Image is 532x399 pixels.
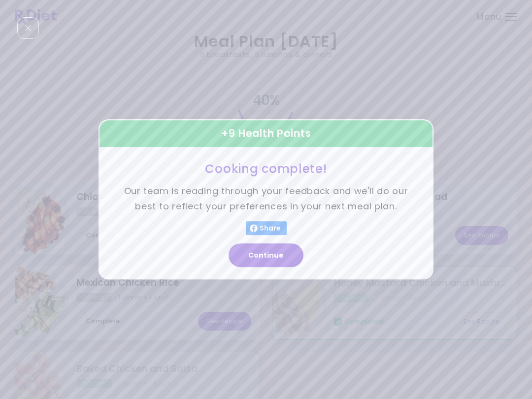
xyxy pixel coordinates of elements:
[229,244,303,267] button: Continue
[99,119,433,148] div: + 9 Health Points
[258,225,283,233] span: Share
[123,161,409,176] h3: Cooking complete!
[246,222,287,235] button: Share
[123,184,409,214] p: Our team is reading through your feedback and we'll do our best to reflect your preferences in yo...
[17,17,39,39] div: Close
